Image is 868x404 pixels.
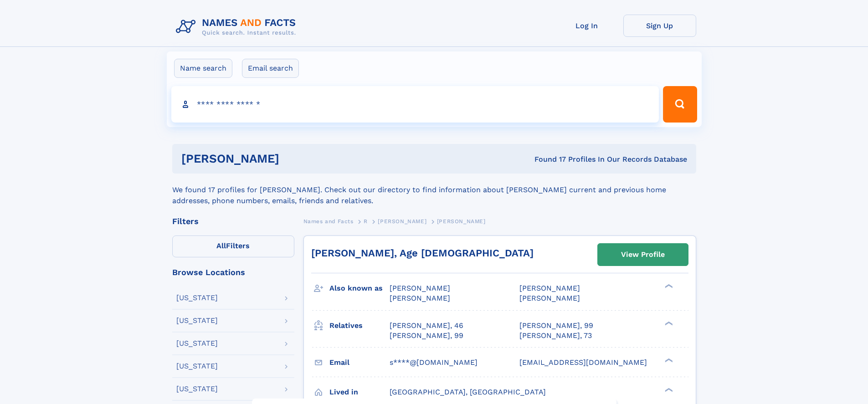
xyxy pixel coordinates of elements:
span: [PERSON_NAME] [437,218,486,225]
a: R [364,215,368,227]
img: Logo Names and Facts [172,15,303,39]
div: [US_STATE] [176,340,218,347]
span: R [364,218,368,225]
a: View Profile [598,244,688,266]
label: Filters [172,235,294,257]
div: Found 17 Profiles In Our Records Database [407,154,687,164]
h3: Lived in [329,384,390,400]
a: Log In [550,15,623,37]
h3: Relatives [329,318,390,333]
div: ❯ [663,283,673,289]
span: [GEOGRAPHIC_DATA], [GEOGRAPHIC_DATA] [390,388,546,396]
div: [US_STATE] [176,385,218,393]
div: [US_STATE] [176,363,218,370]
button: Search Button [663,86,697,123]
span: [PERSON_NAME] [519,284,580,292]
label: Name search [174,59,232,78]
h1: [PERSON_NAME] [181,153,407,164]
div: [US_STATE] [176,317,218,324]
label: Email search [242,59,299,78]
a: [PERSON_NAME], 46 [390,321,463,331]
div: We found 17 profiles for [PERSON_NAME]. Check out our directory to find information about [PERSON... [172,174,696,206]
span: [EMAIL_ADDRESS][DOMAIN_NAME] [519,358,647,367]
a: [PERSON_NAME], 73 [519,331,592,341]
div: ❯ [663,387,673,393]
a: Sign Up [623,15,696,37]
h3: Email [329,355,390,370]
div: [US_STATE] [176,294,218,302]
div: ❯ [663,357,673,363]
span: [PERSON_NAME] [519,294,580,302]
a: [PERSON_NAME], Age [DEMOGRAPHIC_DATA] [311,247,534,259]
div: Filters [172,217,294,225]
div: View Profile [621,244,665,265]
div: Browse Locations [172,268,294,276]
a: [PERSON_NAME] [378,215,426,227]
input: search input [171,86,659,123]
h3: Also known as [329,281,390,296]
a: [PERSON_NAME], 99 [390,331,463,341]
span: [PERSON_NAME] [378,218,426,225]
div: ❯ [663,320,673,326]
span: [PERSON_NAME] [390,294,450,302]
span: All [216,241,226,250]
a: [PERSON_NAME], 99 [519,321,593,331]
span: [PERSON_NAME] [390,284,450,292]
a: Names and Facts [303,215,354,227]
